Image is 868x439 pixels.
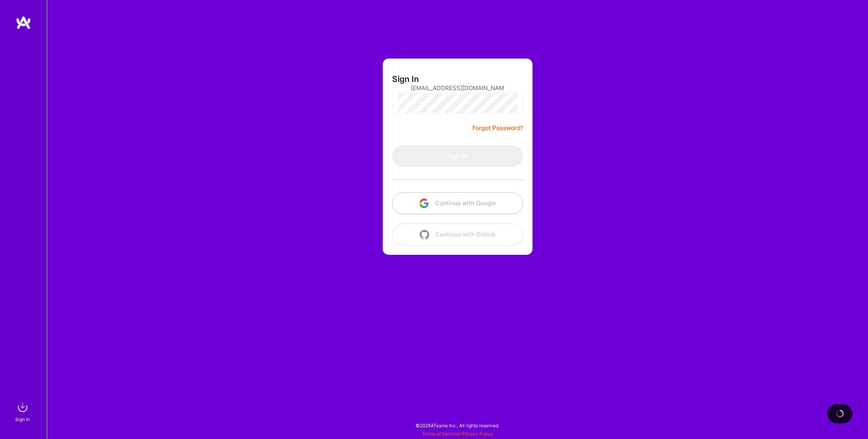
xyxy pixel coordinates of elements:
button: Continue with Github [392,224,523,245]
span: | [422,431,493,437]
div: Sign In [15,415,30,423]
img: icon [419,199,429,208]
img: loading [835,409,845,418]
img: logo [16,16,31,30]
img: icon [420,230,429,239]
input: Email... [411,78,504,98]
button: Sign In [392,145,523,167]
button: Continue with Google [392,192,523,214]
a: Privacy Policy [462,431,493,437]
a: Forgot Password? [472,123,523,133]
a: Terms of Service [422,431,459,437]
a: sign inSign In [16,400,30,423]
h3: Sign In [392,74,419,84]
div: © 2025 ATeams Inc., All rights reserved. [47,416,868,435]
img: sign in [15,400,30,415]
